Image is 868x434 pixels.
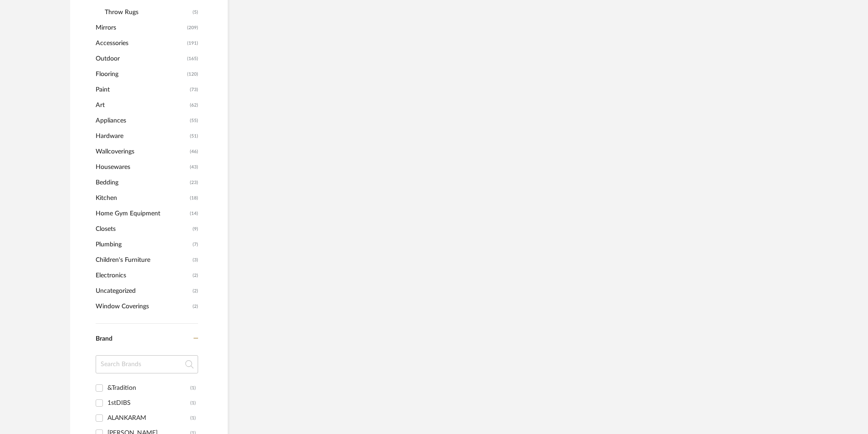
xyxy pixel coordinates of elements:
span: (120) [187,67,198,82]
span: Electronics [96,268,190,283]
span: Brand [96,336,112,342]
span: Plumbing [96,237,190,252]
span: Accessories [96,36,185,51]
div: &Tradition [107,381,190,395]
span: (5) [193,5,198,20]
span: Outdoor [96,51,185,66]
span: Window Coverings [96,299,190,314]
span: (2) [193,284,198,298]
span: Paint [96,82,188,97]
input: Search Brands [96,355,198,373]
div: ALANKARAM [107,411,190,425]
span: (165) [187,51,198,66]
span: Housewares [96,159,188,175]
span: (46) [190,144,198,159]
span: (209) [187,20,198,35]
span: (9) [193,222,198,236]
div: (1) [190,396,196,410]
span: Uncategorized [96,283,190,299]
span: Closets [96,221,190,237]
span: Kitchen [96,190,188,206]
div: (1) [190,381,196,395]
span: Throw Rugs [105,5,190,20]
div: 1stDIBS [107,396,190,410]
span: (62) [190,98,198,112]
div: (1) [190,411,196,425]
span: (43) [190,160,198,174]
span: Children's Furniture [96,252,190,268]
span: (51) [190,129,198,143]
span: (73) [190,82,198,97]
span: Flooring [96,66,185,82]
span: Appliances [96,113,188,128]
span: Hardware [96,128,188,144]
span: Mirrors [96,20,185,36]
span: (55) [190,113,198,128]
span: (23) [190,175,198,190]
span: (2) [193,268,198,283]
span: Wallcoverings [96,144,188,159]
span: Home Gym Equipment [96,206,188,221]
span: (191) [187,36,198,51]
span: (14) [190,206,198,221]
span: Bedding [96,175,188,190]
span: (18) [190,191,198,205]
span: (3) [193,253,198,267]
span: Art [96,97,188,113]
span: (7) [193,237,198,252]
span: (2) [193,299,198,314]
